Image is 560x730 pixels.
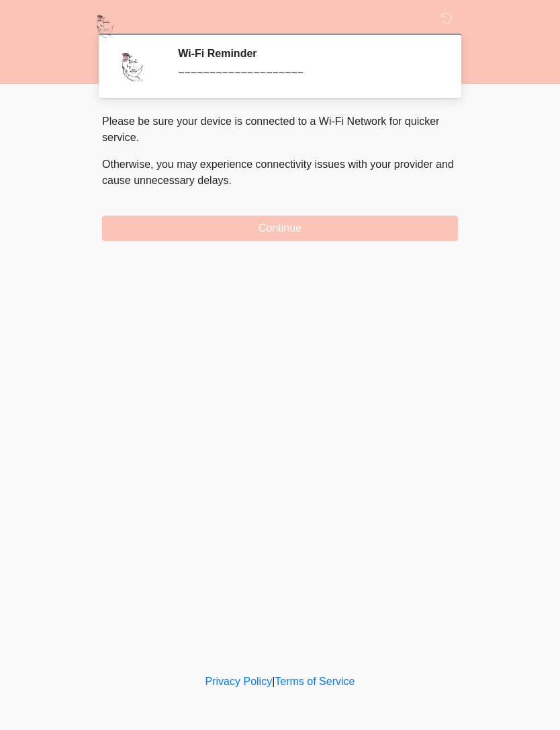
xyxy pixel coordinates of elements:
[272,676,275,687] a: |
[275,676,355,687] a: Terms of Service
[89,10,122,43] img: Touch by Rose Beauty Bar, LLC Logo
[102,156,458,189] p: Otherwise, you may experience connectivity issues with your provider and cause unnecessary delays
[229,175,232,186] span: .
[178,65,438,81] div: ~~~~~~~~~~~~~~~~~~~~
[205,676,273,687] a: Privacy Policy
[102,113,458,146] p: Please be sure your device is connected to a Wi-Fi Network for quicker service.
[112,47,152,87] img: Agent Avatar
[178,47,438,60] h2: Wi-Fi Reminder
[102,216,458,241] button: Continue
